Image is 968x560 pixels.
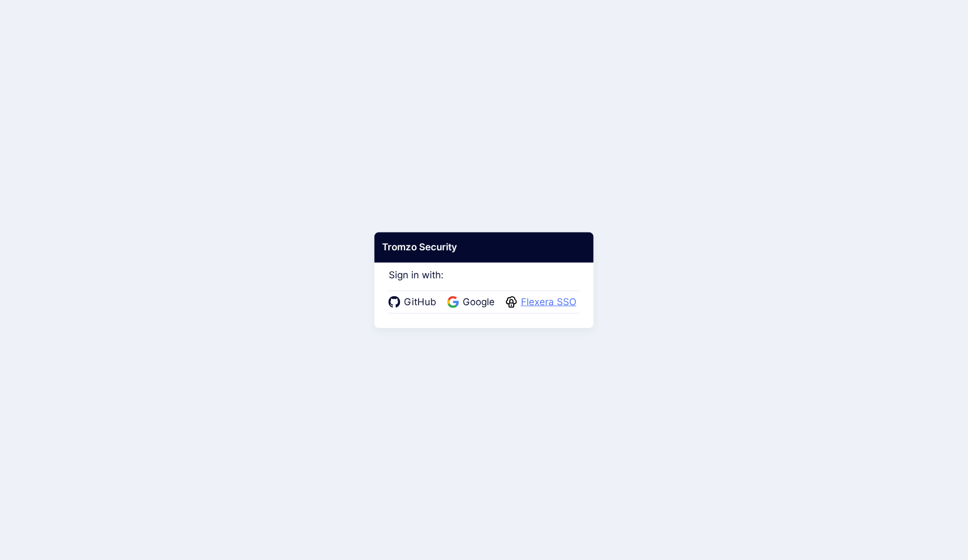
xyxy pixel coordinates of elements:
a: Flexera SSO [506,295,580,310]
span: Google [459,295,498,310]
a: Google [448,295,498,310]
div: Tromzo Security [374,232,593,263]
a: GitHub [389,295,440,310]
span: GitHub [401,295,440,310]
div: Sign in with: [389,254,580,314]
span: Flexera SSO [518,295,580,310]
